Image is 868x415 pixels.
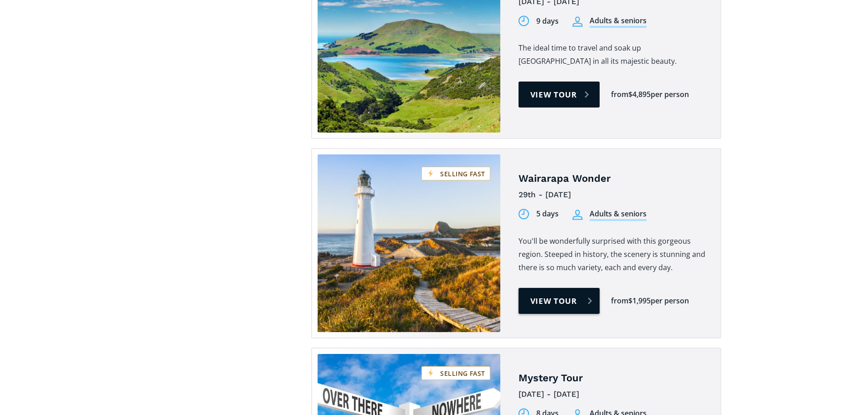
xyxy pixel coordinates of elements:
[590,15,647,28] div: Adults & seniors
[536,16,540,26] div: 9
[519,387,707,401] div: [DATE] - [DATE]
[519,82,600,108] a: View tour
[519,372,707,385] h4: Mystery Tour
[536,209,540,219] div: 5
[651,89,689,100] div: per person
[628,296,651,306] div: $1,995
[519,172,707,185] h4: Wairarapa Wonder
[611,89,628,100] div: from
[590,209,647,221] div: Adults & seniors
[651,296,689,306] div: per person
[519,41,707,68] p: The ideal time to travel and soak up [GEOGRAPHIC_DATA] in all its majestic beauty.
[519,288,600,314] a: View tour
[542,209,559,219] div: days
[519,235,707,274] p: You'll be wonderfully surprised with this gorgeous region. Steeped in history, the scenery is stu...
[542,16,559,26] div: days
[519,188,707,202] div: 29th - [DATE]
[611,296,628,306] div: from
[628,89,651,100] div: $4,895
